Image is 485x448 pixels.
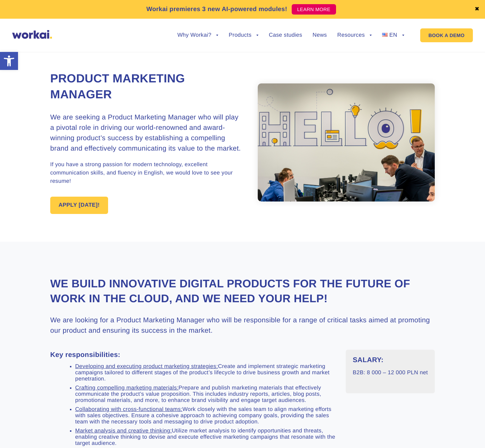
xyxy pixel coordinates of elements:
span: Developing and executing product marketing strategies: [75,364,218,369]
p: If you have a strong passion for modern technology, excellent communication skills, and fluency i... [50,161,242,186]
span: EN [389,32,397,38]
li: Prepare and publish marketing materials that effectively communicate the product’s value proposit... [75,385,335,404]
a: Resources [337,33,372,38]
strong: Key responsibilities: [50,351,120,359]
p: B2B: 8 000 – 12 000 PLN net [353,369,428,377]
a: News [312,33,327,38]
li: Utilize market analysis to identify opportunities and threats, enabling creative thinking to devi... [75,428,335,447]
span: Collaborating with cross-functional teams: [75,406,183,412]
a: Why Workai? [177,33,218,38]
li: Create and implement strategic marketing campaigns tailored to different stages of the product’s ... [75,364,335,382]
h3: We are seeking a Product Marketing Manager who will play a pivotal role in driving our world-reno... [50,112,242,154]
h3: SALARY: [353,355,428,365]
a: LEARN MORE [292,4,336,15]
a: BOOK A DEMO [420,28,473,42]
a: Products [229,33,258,38]
li: Work closely with the sales team to align marketing efforts with sales objectives. Ensure a cohes... [75,406,335,425]
a: APPLY [DATE]! [50,197,108,214]
p: Workai premieres 3 new AI-powered modules! [146,5,287,14]
h2: We build innovative digital products for the future of work in the Cloud, and we need your help! [50,276,435,306]
span: Crafting compelling marketing materials: [75,385,178,391]
span: Product Marketing Manager [50,72,185,101]
h3: We are looking for a Product Marketing Manager who will be responsible for a range of critical ta... [50,315,435,336]
a: Case studies [269,33,302,38]
a: ✖ [475,7,479,12]
span: Market analysis and creative thinking: [75,428,172,434]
